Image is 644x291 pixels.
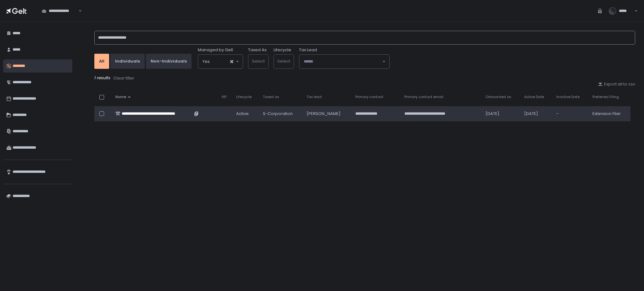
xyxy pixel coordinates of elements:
div: [DATE] [486,111,517,117]
div: S-Corporation [263,111,299,117]
span: Onboarded on [486,95,511,99]
div: Individuals [115,58,140,64]
span: Tax lead [307,95,322,99]
button: Clear Selected [230,60,233,63]
span: Active Date [524,95,544,99]
div: 1 results [94,75,635,81]
button: Clear filter [113,75,135,81]
input: Search for option [304,58,382,65]
span: Primary contact [355,95,383,99]
button: Individuals [110,54,145,69]
span: active [236,111,249,117]
div: Extension Filer [592,111,627,117]
label: Lifecycle [274,47,291,53]
div: [PERSON_NAME] [307,111,347,117]
span: Select [252,58,265,64]
div: Non-Individuals [151,58,187,64]
button: All [94,54,109,69]
span: Name [115,95,126,99]
div: Search for option [299,55,389,69]
span: VIP [221,95,226,99]
span: Taxed as [263,95,279,99]
span: Select [277,58,290,64]
div: Clear filter [113,75,134,81]
span: Managed by Gelt [198,47,233,53]
div: Search for option [38,4,82,17]
span: Primary contact email [404,95,443,99]
div: All [99,58,104,64]
div: Search for option [198,55,243,69]
span: Yes [203,58,210,65]
button: Export all to csv [598,81,635,87]
input: Search for option [78,8,78,14]
button: Non-Individuals [146,54,192,69]
span: Lifecycle [236,95,252,99]
input: Search for option [210,58,230,65]
div: [DATE] [524,111,549,117]
span: Tax Lead [299,47,317,53]
label: Taxed As [248,47,267,53]
span: Inactive Date [556,95,580,99]
div: - [556,111,585,117]
span: Preferred Filing [592,95,619,99]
